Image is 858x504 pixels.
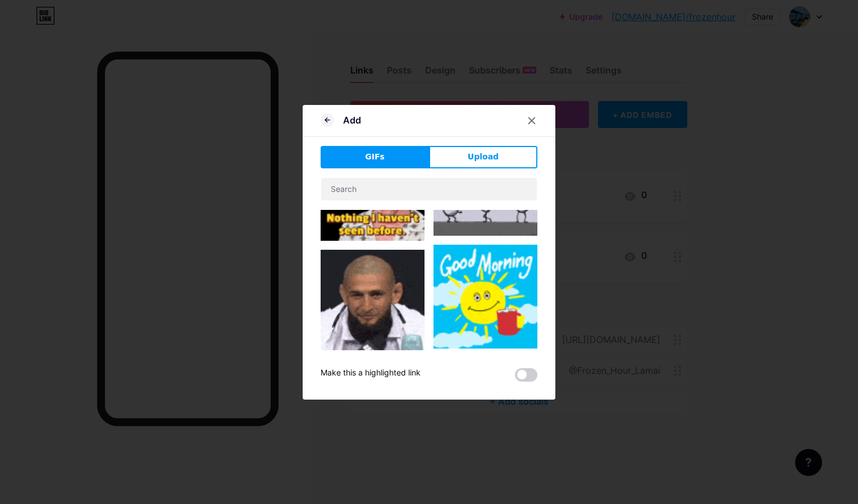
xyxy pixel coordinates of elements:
span: Upload [468,152,499,161]
input: Search [321,178,537,200]
button: GIFs [321,146,429,168]
div: Make this a highlighted link [321,368,421,382]
button: Upload [429,146,537,168]
img: Gihpy [433,245,537,349]
span: GIFs [365,152,385,161]
img: Gihpy [321,250,425,354]
div: Add [343,115,361,125]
